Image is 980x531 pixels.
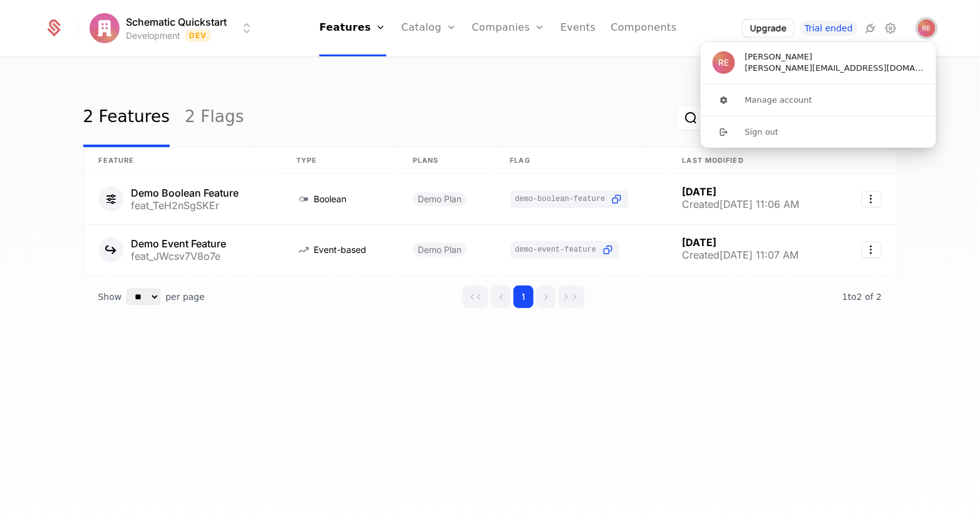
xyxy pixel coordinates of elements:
[862,191,882,207] button: Select action
[93,14,254,42] button: Select environment
[185,29,211,42] span: Dev
[700,85,937,116] button: Manage account
[83,88,170,147] a: 2 Features
[185,88,244,147] a: 2 Flags
[700,116,937,148] button: Sign out
[90,13,120,43] img: Schematic Quickstart
[165,291,205,303] span: per page
[918,19,936,37] button: Close user button
[513,286,534,308] button: Go to page 1
[398,148,495,174] th: Plans
[842,292,882,302] span: 2
[863,21,878,36] a: Integrations
[462,286,488,308] button: Go to first page
[98,291,122,303] span: Show
[536,286,556,308] button: Go to next page
[883,21,898,36] a: Settings
[713,51,735,74] img: Ryan Echternacht
[745,63,924,74] span: [PERSON_NAME][EMAIL_ADDRESS][DOMAIN_NAME]
[83,276,897,318] div: Table pagination
[84,148,282,174] th: Feature
[668,148,838,174] th: Last Modified
[559,286,585,308] button: Go to last page
[281,148,398,174] th: Type
[462,286,585,308] div: Page navigation
[862,242,882,258] button: Select action
[701,42,936,148] div: User button popover
[745,51,813,63] span: [PERSON_NAME]
[918,19,936,37] img: Ryan Echternacht
[800,21,858,36] span: Trial ended
[743,19,794,37] button: Upgrade
[491,286,511,308] button: Go to previous page
[126,289,160,305] select: Select page size
[495,148,668,174] th: Flag
[126,29,180,42] div: Development
[842,292,876,302] span: 1 to 2 of
[126,14,227,29] span: Schematic Quickstart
